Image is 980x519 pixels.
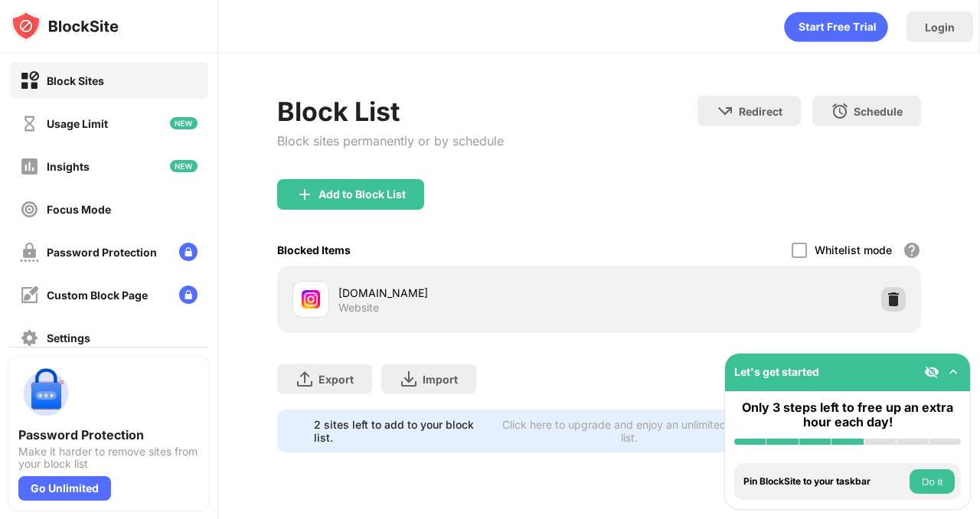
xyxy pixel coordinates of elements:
[784,11,888,42] div: animation
[423,373,458,386] div: Import
[47,160,90,173] div: Insights
[20,71,39,90] img: block-on.svg
[170,117,198,129] img: new-icon.svg
[277,96,504,127] div: Block List
[18,476,111,501] div: Go Unlimited
[47,117,108,130] div: Usage Limit
[318,188,406,201] div: Add to Block List
[47,289,148,302] div: Custom Block Page
[20,328,39,348] img: settings-off.svg
[179,243,198,261] img: lock-menu.svg
[20,114,39,133] img: time-usage-off.svg
[18,427,199,442] div: Password Protection
[734,400,961,429] div: Only 3 steps left to free up an extra hour each day!
[854,105,903,118] div: Schedule
[20,157,39,176] img: insights-off.svg
[302,290,320,308] img: favicons
[18,366,73,421] img: push-password-protection.svg
[18,446,199,470] div: Make it harder to remove sites from your block list
[277,133,504,149] div: Block sites permanently or by schedule
[170,160,198,172] img: new-icon.svg
[47,246,157,259] div: Password Protection
[498,418,761,444] div: Click here to upgrade and enjoy an unlimited block list.
[910,469,955,494] button: Do it
[20,243,39,262] img: password-protection-off.svg
[338,285,599,301] div: [DOMAIN_NAME]
[946,364,961,380] img: omni-setup-toggle.svg
[924,364,939,380] img: eye-not-visible.svg
[314,418,488,444] div: 2 sites left to add to your block list.
[11,11,119,41] img: logo-blocksite.svg
[20,200,39,219] img: focus-off.svg
[20,286,39,305] img: customize-block-page-off.svg
[179,286,198,304] img: lock-menu.svg
[739,105,782,118] div: Redirect
[815,243,892,256] div: Whitelist mode
[47,331,90,344] div: Settings
[47,74,104,87] div: Block Sites
[925,21,955,34] div: Login
[743,476,906,487] div: Pin BlockSite to your taskbar
[338,301,379,315] div: Website
[734,365,819,378] div: Let's get started
[318,373,354,386] div: Export
[277,243,351,256] div: Blocked Items
[47,203,111,216] div: Focus Mode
